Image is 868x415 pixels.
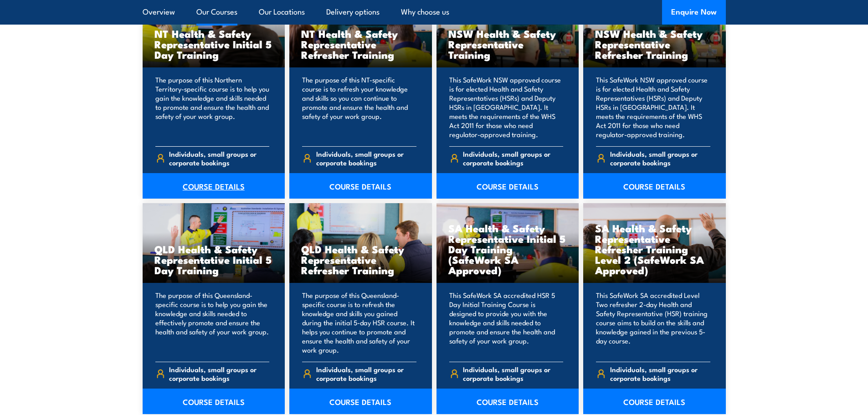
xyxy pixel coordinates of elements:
p: The purpose of this NT-specific course is to refresh your knowledge and skills so you can continu... [302,75,416,139]
h3: NSW Health & Safety Representative Training [448,28,567,60]
span: Individuals, small groups or corporate bookings [610,365,710,382]
h3: QLD Health & Safety Representative Refresher Training [301,244,420,275]
h3: NT Health & Safety Representative Refresher Training [301,28,420,60]
h3: SA Health & Safety Representative Refresher Training Level 2 (SafeWork SA Approved) [595,223,714,275]
a: COURSE DETAILS [143,173,285,199]
p: This SafeWork SA accredited Level Two refresher 2-day Health and Safety Representative (HSR) trai... [596,291,710,354]
p: This SafeWork NSW approved course is for elected Health and Safety Representatives (HSRs) and Dep... [596,75,710,139]
span: Individuals, small groups or corporate bookings [316,149,416,167]
p: The purpose of this Northern Territory-specific course is to help you gain the knowledge and skil... [155,75,270,139]
span: Individuals, small groups or corporate bookings [169,365,269,382]
a: COURSE DETAILS [289,389,432,414]
a: COURSE DETAILS [437,173,579,199]
h3: QLD Health & Safety Representative Initial 5 Day Training [154,244,273,275]
span: Individuals, small groups or corporate bookings [463,365,563,382]
p: This SafeWork SA accredited HSR 5 Day Initial Training Course is designed to provide you with the... [449,291,564,354]
h3: NSW Health & Safety Representative Refresher Training [595,28,714,60]
a: COURSE DETAILS [289,173,432,199]
a: COURSE DETAILS [583,389,726,414]
p: The purpose of this Queensland-specific course is to refresh the knowledge and skills you gained ... [302,291,416,354]
span: Individuals, small groups or corporate bookings [463,149,563,167]
a: COURSE DETAILS [143,389,285,414]
span: Individuals, small groups or corporate bookings [610,149,710,167]
a: COURSE DETAILS [583,173,726,199]
p: The purpose of this Queensland-specific course is to help you gain the knowledge and skills neede... [155,291,270,354]
h3: SA Health & Safety Representative Initial 5 Day Training (SafeWork SA Approved) [448,223,567,275]
p: This SafeWork NSW approved course is for elected Health and Safety Representatives (HSRs) and Dep... [449,75,564,139]
span: Individuals, small groups or corporate bookings [316,365,416,382]
a: COURSE DETAILS [437,389,579,414]
h3: NT Health & Safety Representative Initial 5 Day Training [154,28,273,60]
span: Individuals, small groups or corporate bookings [169,149,269,167]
